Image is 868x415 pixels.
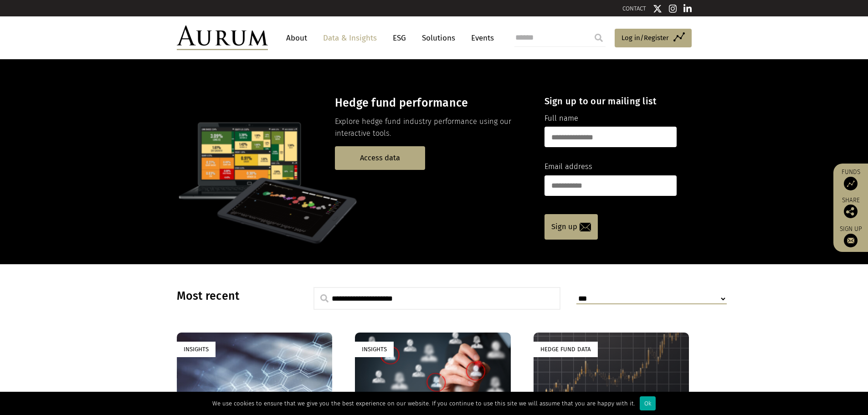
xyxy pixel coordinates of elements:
a: CONTACT [622,5,646,12]
img: Twitter icon [653,4,662,13]
img: search.svg [320,294,329,302]
img: Instagram icon [669,4,677,13]
label: Full name [544,113,578,124]
img: Access Funds [844,177,858,190]
a: Solutions [417,30,460,46]
a: About [282,30,312,46]
h3: Most recent [177,289,291,303]
a: ESG [388,30,411,46]
div: Hedge Fund Data [534,342,598,357]
div: Insights [177,342,216,357]
img: Linkedin icon [683,4,692,13]
a: Funds [838,168,863,190]
span: Log in/Register [621,32,669,43]
a: Access data [335,146,425,169]
img: Aurum [177,26,268,50]
input: Submit [590,29,608,47]
div: Insights [355,342,394,357]
img: Sign up to our newsletter [844,234,858,247]
img: email-icon [580,223,591,231]
label: Email address [544,161,592,173]
a: Data & Insights [318,30,381,46]
img: Share this post [844,205,858,218]
h4: Sign up to our mailing list [544,96,677,107]
a: Sign up [544,214,598,240]
div: Share [838,197,863,218]
a: Sign up [838,225,863,247]
p: Explore hedge fund industry performance using our interactive tools. [335,116,529,140]
a: Log in/Register [615,29,692,48]
a: Events [467,30,494,46]
div: Ok [640,396,656,410]
h3: Hedge fund performance [335,96,529,110]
